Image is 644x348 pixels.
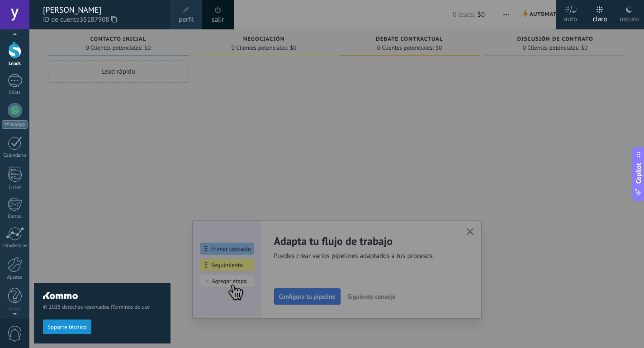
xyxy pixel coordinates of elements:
[2,214,28,220] div: Correo
[2,184,28,190] div: Listas
[47,324,87,330] span: Soporte técnico
[2,120,28,129] div: WhatsApp
[2,243,28,249] div: Estadísticas
[2,90,28,96] div: Chats
[43,323,91,330] a: Soporte técnico
[593,6,607,29] div: claro
[80,15,117,25] span: 35187908
[43,304,161,310] span: © 2025 derechos reservados |
[43,15,161,25] span: ID de cuenta
[620,6,639,29] div: oscuro
[43,5,161,15] div: [PERSON_NAME]
[179,15,194,25] span: perfil
[634,163,643,184] span: Copilot
[2,275,28,281] div: Ajustes
[43,320,91,334] button: Soporte técnico
[112,304,150,310] a: Términos de uso
[2,153,28,159] div: Calendario
[212,15,224,25] a: salir
[2,61,28,67] div: Leads
[564,6,577,29] div: auto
